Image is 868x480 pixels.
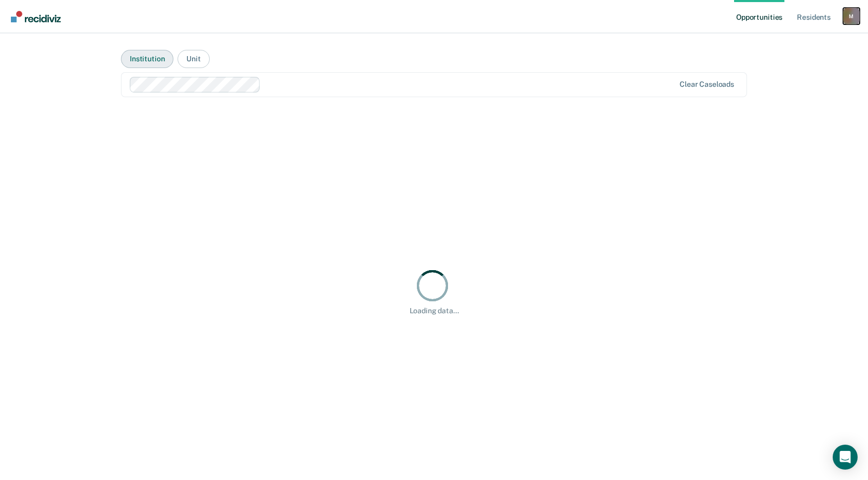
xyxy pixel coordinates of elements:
div: Loading data... [410,306,459,315]
button: Unit [178,50,209,68]
button: Institution [121,50,173,68]
img: Recidiviz [11,11,61,22]
div: Clear caseloads [680,80,734,89]
div: M [843,8,860,24]
div: Open Intercom Messenger [833,445,858,470]
button: Profile dropdown button [843,8,860,24]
